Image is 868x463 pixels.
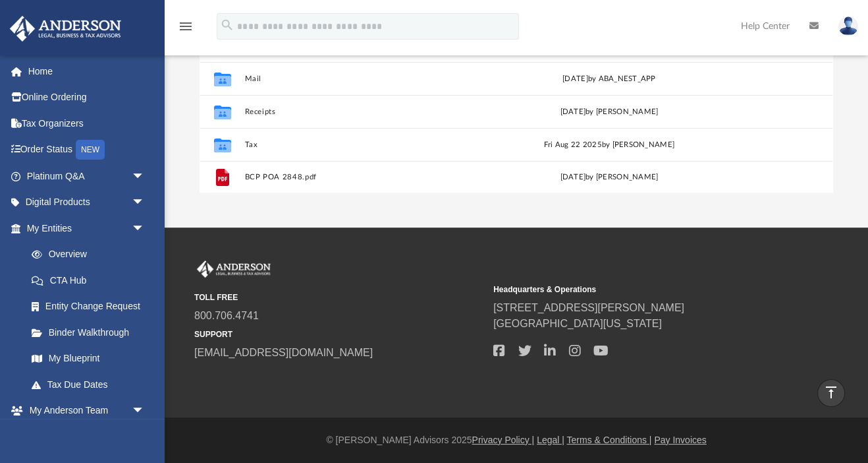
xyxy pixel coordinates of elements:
a: Overview [18,241,165,268]
a: [GEOGRAPHIC_DATA][US_STATE] [493,318,662,329]
a: vertical_align_top [817,379,845,407]
a: [STREET_ADDRESS][PERSON_NAME] [493,302,684,313]
span: arrow_drop_down [132,398,158,425]
a: Privacy Policy | [472,435,535,445]
a: Terms & Conditions | [567,435,652,445]
a: [EMAIL_ADDRESS][DOMAIN_NAME] [194,347,373,358]
a: Tax Organizers [9,110,165,137]
i: search [220,18,234,32]
a: Order StatusNEW [9,137,165,164]
a: Entity Change Request [18,293,165,320]
i: menu [178,18,194,34]
span: arrow_drop_down [132,163,158,190]
img: Anderson Advisors Platinum Portal [194,261,273,278]
span: arrow_drop_down [132,215,158,242]
img: Anderson Advisors Platinum Portal [6,16,125,42]
div: © [PERSON_NAME] Advisors 2025 [165,433,868,447]
a: CTA Hub [18,267,165,293]
i: vertical_align_top [823,385,839,400]
a: My Entitiesarrow_drop_down [9,215,165,241]
span: arrow_drop_down [132,189,158,216]
a: My Blueprint [18,346,158,372]
small: Headquarters & Operations [493,284,783,295]
a: menu [178,25,194,34]
a: Tax Due Dates [18,371,165,398]
a: My Anderson Teamarrow_drop_down [9,398,158,424]
a: Home [9,58,165,84]
img: User Pic [838,16,858,36]
div: NEW [76,140,105,160]
a: Pay Invoices [654,435,706,445]
a: Binder Walkthrough [18,319,165,346]
small: SUPPORT [194,328,484,340]
a: Legal | [537,435,564,445]
small: TOLL FREE [194,292,484,303]
a: 800.706.4741 [194,310,259,321]
a: Digital Productsarrow_drop_down [9,189,165,216]
a: Platinum Q&Aarrow_drop_down [9,163,165,189]
a: Online Ordering [9,84,165,111]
